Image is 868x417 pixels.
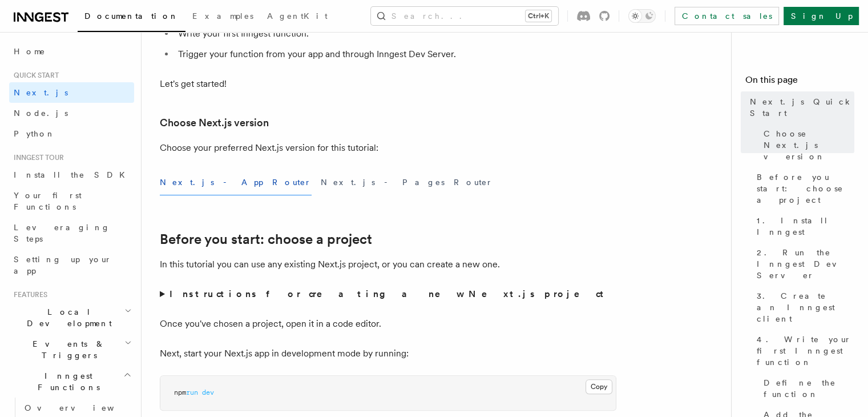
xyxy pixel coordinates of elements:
[14,170,132,179] span: Install the SDK
[526,10,551,22] kbd: Ctrl+K
[757,215,854,238] span: 1. Install Inngest
[9,306,124,329] span: Local Development
[371,7,558,25] button: Search...Ctrl+K
[160,115,269,131] a: Choose Next.js version
[757,171,854,206] span: Before you start: choose a project
[321,170,493,195] button: Next.js - Pages Router
[628,9,656,23] button: Toggle dark mode
[9,249,134,281] a: Setting up your app
[25,403,142,412] span: Overview
[9,217,134,249] a: Leveraging Steps
[169,288,608,299] strong: Instructions for creating a new Next.js project
[9,71,59,80] span: Quick start
[9,302,134,334] button: Local Development
[9,41,134,62] a: Home
[202,388,214,396] span: dev
[757,247,854,281] span: 2. Run the Inngest Dev Server
[745,73,854,91] h4: On this page
[759,123,854,167] a: Choose Next.js version
[9,103,134,123] a: Node.js
[160,140,616,156] p: Choose your preferred Next.js version for this tutorial:
[752,210,854,242] a: 1. Install Inngest
[175,46,616,62] li: Trigger your function from your app and through Inngest Dev Server.
[757,334,854,368] span: 4. Write your first Inngest function
[784,7,859,25] a: Sign Up
[9,334,134,366] button: Events & Triggers
[186,388,198,396] span: run
[260,3,334,31] a: AgentKit
[14,223,110,243] span: Leveraging Steps
[160,76,616,92] p: Let's get started!
[175,26,616,42] li: Write your first Inngest function.
[757,290,854,324] span: 3. Create an Inngest client
[9,370,123,393] span: Inngest Functions
[160,256,616,272] p: In this tutorial you can use any existing Next.js project, or you can create a new one.
[764,128,854,162] span: Choose Next.js version
[9,153,64,162] span: Inngest tour
[160,316,616,332] p: Once you've chosen a project, open it in a code editor.
[675,7,779,25] a: Contact sales
[84,11,179,21] span: Documentation
[745,91,854,123] a: Next.js Quick Start
[160,231,372,247] a: Before you start: choose a project
[267,11,328,21] span: AgentKit
[14,109,68,118] span: Node.js
[586,379,612,394] button: Copy
[764,377,854,400] span: Define the function
[759,372,854,404] a: Define the function
[160,286,616,302] summary: Instructions for creating a new Next.js project
[752,242,854,286] a: 2. Run the Inngest Dev Server
[192,11,253,21] span: Examples
[185,3,260,31] a: Examples
[9,366,134,398] button: Inngest Functions
[14,191,82,211] span: Your first Functions
[752,167,854,210] a: Before you start: choose a project
[750,96,854,119] span: Next.js Quick Start
[174,388,186,396] span: npm
[160,346,616,362] p: Next, start your Next.js app in development mode by running:
[9,82,134,103] a: Next.js
[9,185,134,217] a: Your first Functions
[14,88,68,97] span: Next.js
[14,129,55,138] span: Python
[9,123,134,144] a: Python
[160,170,312,195] button: Next.js - App Router
[9,290,47,299] span: Features
[9,165,134,185] a: Install the SDK
[752,286,854,329] a: 3. Create an Inngest client
[78,3,185,32] a: Documentation
[14,46,46,57] span: Home
[9,338,124,361] span: Events & Triggers
[752,329,854,372] a: 4. Write your first Inngest function
[14,255,112,275] span: Setting up your app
